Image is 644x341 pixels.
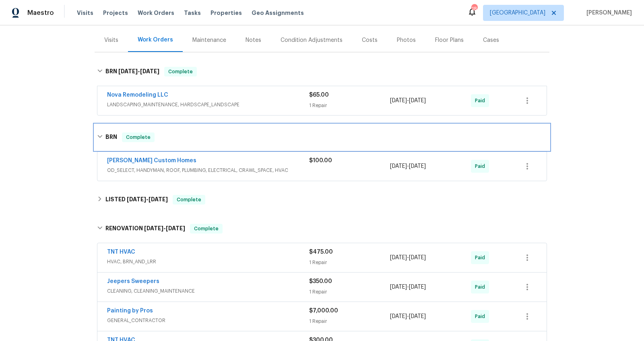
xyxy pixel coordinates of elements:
[309,101,390,110] div: 1 Repair
[165,68,196,76] span: Complete
[309,308,338,314] span: $7,000.00
[475,162,488,170] span: Paid
[390,255,407,260] span: [DATE]
[390,312,426,320] span: -
[95,190,549,209] div: LISTED [DATE]-[DATE]Complete
[104,36,118,44] div: Visits
[184,10,201,16] span: Tasks
[309,288,390,296] div: 1 Repair
[390,283,426,291] span: -
[118,68,159,74] span: -
[95,59,549,85] div: BRN [DATE]-[DATE]Complete
[107,316,309,324] span: GENERAL_CONTRACTOR
[127,196,168,202] span: -
[149,196,168,202] span: [DATE]
[475,283,488,291] span: Paid
[107,101,309,109] span: LANDSCAPING_MAINTENANCE, HARDSCAPE_LANDSCAPE
[309,92,329,98] span: $65.00
[309,249,333,255] span: $475.00
[144,225,185,231] span: -
[140,68,159,74] span: [DATE]
[483,36,499,44] div: Cases
[192,36,226,44] div: Maintenance
[409,98,426,103] span: [DATE]
[390,314,407,319] span: [DATE]
[309,317,390,325] div: 1 Repair
[107,308,153,314] a: Painting by Pros
[475,97,488,105] span: Paid
[409,163,426,169] span: [DATE]
[390,98,407,103] span: [DATE]
[191,225,222,233] span: Complete
[138,36,173,44] div: Work Orders
[27,9,54,17] span: Maestro
[127,196,146,202] span: [DATE]
[138,9,174,17] span: Work Orders
[107,287,309,295] span: CLEANING, CLEANING_MAINTENANCE
[475,254,488,262] span: Paid
[95,124,549,150] div: BRN Complete
[107,166,309,174] span: OD_SELECT, HANDYMAN, ROOF, PLUMBING, ELECTRICAL, CRAWL_SPACE, HVAC
[95,216,549,242] div: RENOVATION [DATE]-[DATE]Complete
[105,67,159,76] h6: BRN
[309,279,332,284] span: $350.00
[123,133,154,141] span: Complete
[173,196,204,204] span: Complete
[105,195,168,205] h6: LISTED
[362,36,378,44] div: Costs
[583,9,632,17] span: [PERSON_NAME]
[211,9,242,17] span: Properties
[390,254,426,262] span: -
[390,163,407,169] span: [DATE]
[144,225,163,231] span: [DATE]
[281,36,343,44] div: Condition Adjustments
[118,68,138,74] span: [DATE]
[107,258,309,266] span: HVAC, BRN_AND_LRR
[309,258,390,267] div: 1 Repair
[107,158,196,163] a: [PERSON_NAME] Custom Homes
[490,9,545,17] span: [GEOGRAPHIC_DATA]
[309,158,332,163] span: $100.00
[390,284,407,290] span: [DATE]
[166,225,185,231] span: [DATE]
[103,9,128,17] span: Projects
[390,97,426,105] span: -
[252,9,304,17] span: Geo Assignments
[246,36,261,44] div: Notes
[105,224,185,234] h6: RENOVATION
[471,5,477,13] div: 18
[475,312,488,320] span: Paid
[107,279,159,284] a: Jeepers Sweepers
[409,284,426,290] span: [DATE]
[409,255,426,260] span: [DATE]
[390,162,426,170] span: -
[107,249,135,255] a: TNT HVAC
[409,314,426,319] span: [DATE]
[397,36,416,44] div: Photos
[107,92,168,98] a: Nova Remodeling LLC
[105,132,117,142] h6: BRN
[77,9,93,17] span: Visits
[435,36,464,44] div: Floor Plans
